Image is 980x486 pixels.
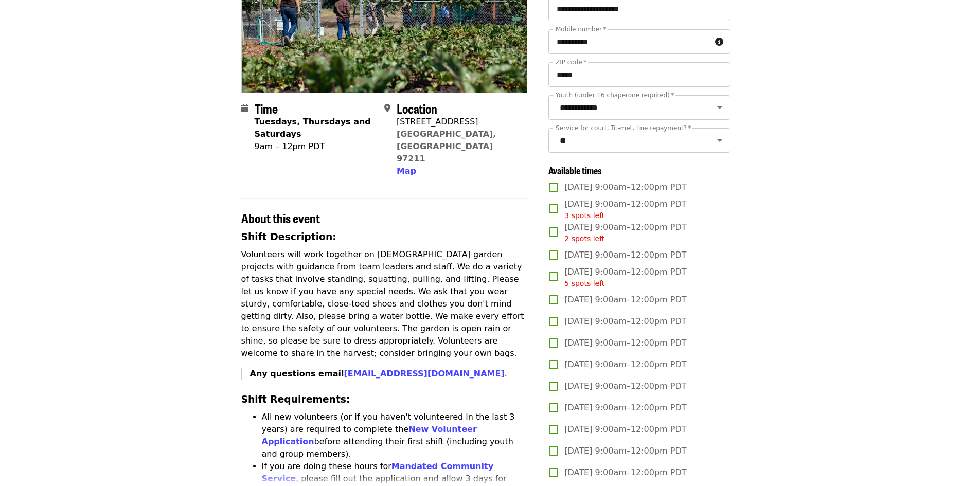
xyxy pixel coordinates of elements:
div: 9am – 12pm PDT [255,140,376,153]
a: New Volunteer Application [262,424,477,446]
span: [DATE] 9:00am–12:00pm PDT [564,266,686,289]
a: [GEOGRAPHIC_DATA], [GEOGRAPHIC_DATA] 97211 [397,129,496,164]
a: [EMAIL_ADDRESS][DOMAIN_NAME] [344,369,504,379]
span: [DATE] 9:00am–12:00pm PDT [564,466,686,479]
input: Mobile number [548,29,710,54]
p: Volunteers will work together on [DEMOGRAPHIC_DATA] garden projects with guidance from team leade... [241,248,528,359]
strong: Tuesdays, Thursdays and Saturdays [255,117,371,139]
span: 2 spots left [564,235,604,243]
span: [DATE] 9:00am–12:00pm PDT [564,315,686,328]
i: circle-info icon [715,37,723,47]
li: All new volunteers (or if you haven't volunteered in the last 3 years) are required to complete t... [262,411,528,460]
label: Mobile number [556,26,606,32]
input: ZIP code [548,62,730,87]
button: Open [712,133,727,148]
button: Open [712,100,727,115]
i: calendar icon [241,103,248,113]
span: [DATE] 9:00am–12:00pm PDT [564,221,686,244]
span: [DATE] 9:00am–12:00pm PDT [564,249,686,261]
span: [DATE] 9:00am–12:00pm PDT [564,380,686,392]
span: [DATE] 9:00am–12:00pm PDT [564,337,686,349]
strong: Shift Description: [241,231,336,242]
span: Location [397,99,437,117]
span: [DATE] 9:00am–12:00pm PDT [564,402,686,414]
strong: Shift Requirements: [241,394,350,405]
span: [DATE] 9:00am–12:00pm PDT [564,198,686,221]
span: About this event [241,209,320,227]
span: [DATE] 9:00am–12:00pm PDT [564,294,686,306]
span: 5 spots left [564,279,604,287]
label: Youth (under 16 chaperone required) [556,92,674,98]
div: [STREET_ADDRESS] [397,116,519,128]
p: . [250,368,528,380]
button: Map [397,165,416,177]
span: 3 spots left [564,211,604,220]
span: [DATE] 9:00am–12:00pm PDT [564,181,686,193]
span: Available times [548,164,602,177]
span: [DATE] 9:00am–12:00pm PDT [564,445,686,457]
span: Map [397,166,416,176]
span: [DATE] 9:00am–12:00pm PDT [564,358,686,371]
span: [DATE] 9:00am–12:00pm PDT [564,423,686,436]
i: map-marker-alt icon [384,103,390,113]
label: ZIP code [556,59,586,65]
strong: Any questions email [250,369,505,379]
span: Time [255,99,278,117]
label: Service for court, Tri-met, fine repayment? [556,125,691,131]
